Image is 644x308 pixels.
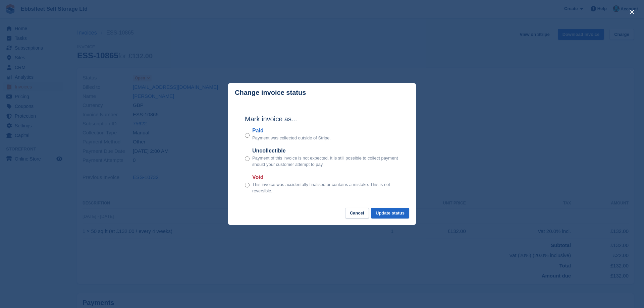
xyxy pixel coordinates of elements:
[371,208,409,219] button: Update status
[252,127,331,135] label: Paid
[252,181,399,194] p: This invoice was accidentally finalised or contains a mistake. This is not reversible.
[252,173,399,181] label: Void
[252,155,399,168] p: Payment of this invoice is not expected. It is still possible to collect payment should your cust...
[245,114,399,124] h2: Mark invoice as...
[235,89,306,97] p: Change invoice status
[252,147,399,155] label: Uncollectible
[252,135,331,141] p: Payment was collected outside of Stripe.
[627,7,637,17] button: close
[345,208,369,219] button: Cancel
